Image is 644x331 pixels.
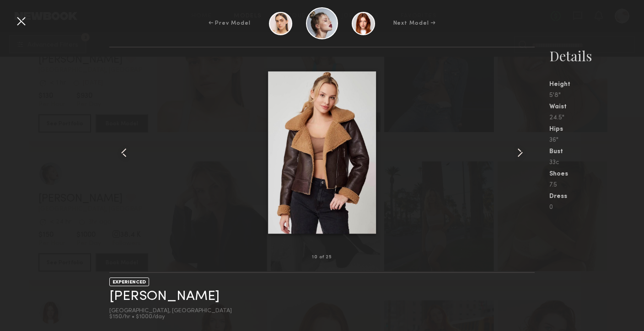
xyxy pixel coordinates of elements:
[549,115,644,121] div: 24.5"
[549,92,644,99] div: 5'8"
[549,47,644,65] div: Details
[549,160,644,166] div: 33c
[312,255,332,260] div: 10 of 25
[549,137,644,144] div: 36"
[109,314,232,320] div: $150/hr • $1000/day
[549,81,644,88] div: Height
[209,19,251,27] div: ← Prev Model
[549,193,644,200] div: Dress
[109,278,149,286] div: EXPERIENCED
[549,182,644,188] div: 7.5
[393,19,436,27] div: Next Model →
[549,171,644,177] div: Shoes
[549,104,644,110] div: Waist
[109,289,220,304] a: [PERSON_NAME]
[109,308,232,314] div: [GEOGRAPHIC_DATA], [GEOGRAPHIC_DATA]
[549,126,644,133] div: Hips
[549,149,644,155] div: Bust
[549,204,644,211] div: 0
